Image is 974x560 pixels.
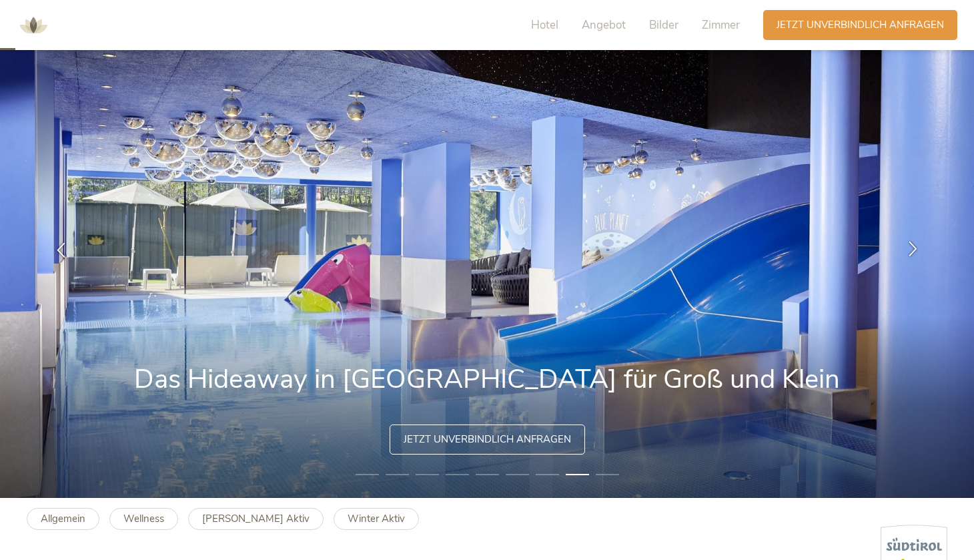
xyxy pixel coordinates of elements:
[531,17,558,33] span: Hotel
[27,508,99,530] a: Allgemein
[582,17,626,33] span: Angebot
[649,17,678,33] span: Bilder
[123,512,164,525] b: Wellness
[109,508,178,530] a: Wellness
[202,512,310,525] b: [PERSON_NAME] Aktiv
[13,5,53,45] img: AMONTI & LUNARIS Wellnessresort
[188,508,324,530] a: [PERSON_NAME] Aktiv
[334,508,419,530] a: Winter Aktiv
[348,512,405,525] b: Winter Aktiv
[41,512,85,525] b: Allgemein
[777,18,944,32] span: Jetzt unverbindlich anfragen
[13,20,53,29] a: AMONTI & LUNARIS Wellnessresort
[702,17,740,33] span: Zimmer
[404,433,571,447] span: Jetzt unverbindlich anfragen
